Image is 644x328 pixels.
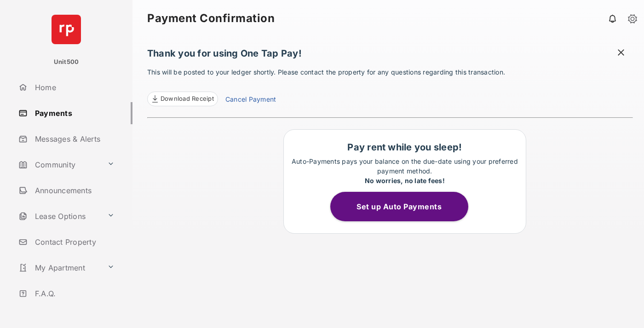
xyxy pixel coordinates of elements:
h1: Thank you for using One Tap Pay! [147,48,633,63]
h1: Pay rent while you sleep! [288,142,521,153]
a: Cancel Payment [225,94,276,106]
button: Set up Auto Payments [330,192,468,221]
span: Download Receipt [161,94,214,104]
a: Announcements [15,179,132,201]
a: My Apartment [15,257,103,279]
a: Payments [15,102,132,124]
a: Lease Options [15,205,103,227]
a: Contact Property [15,231,132,253]
a: Set up Auto Payments [330,202,479,211]
a: Community [15,154,103,176]
p: Auto-Payments pays your balance on the due-date using your preferred payment method. [288,156,521,185]
a: Download Receipt [147,92,218,106]
div: No worries, no late fees! [288,176,521,185]
img: svg+xml;base64,PHN2ZyB4bWxucz0iaHR0cDovL3d3dy53My5vcmcvMjAwMC9zdmciIHdpZHRoPSI2NCIgaGVpZ2h0PSI2NC... [52,15,81,44]
p: Unit500 [54,58,79,67]
a: Messages & Alerts [15,128,132,150]
a: F.A.Q. [15,282,132,305]
p: This will be posted to your ledger shortly. Please contact the property for any questions regardi... [147,67,633,106]
a: Home [15,76,132,98]
strong: Payment Confirmation [147,13,275,24]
